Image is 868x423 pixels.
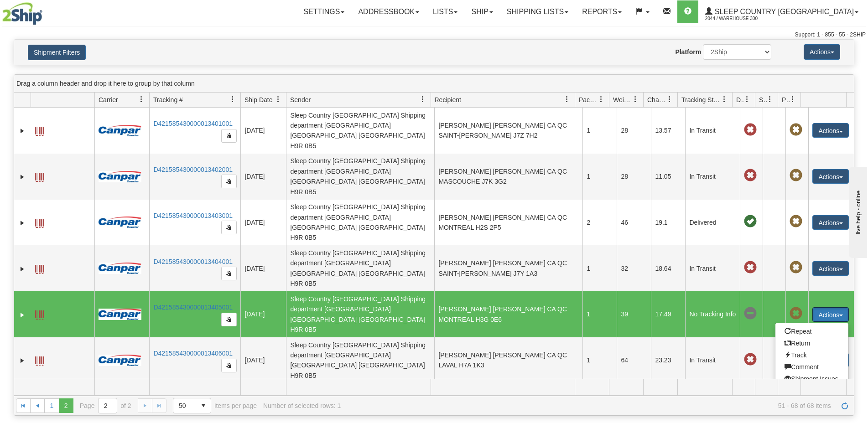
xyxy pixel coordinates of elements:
a: Expand [18,218,27,227]
div: grid grouping header [14,75,854,93]
button: Actions [812,215,849,230]
td: In Transit [685,108,740,154]
button: Copy to clipboard [221,313,237,326]
a: Weight filter column settings [628,92,643,107]
a: Expand [18,310,27,320]
a: Label [35,123,44,137]
td: [PERSON_NAME] [PERSON_NAME] CA QC SAINT-[PERSON_NAME] J7Y 1A3 [434,245,582,291]
iframe: chat widget [847,165,867,258]
a: Go to the previous page [30,398,45,413]
td: [PERSON_NAME] [PERSON_NAME] CA QC SAINT-[PERSON_NAME] J7Z 7H2 [434,108,582,154]
td: [PERSON_NAME] [PERSON_NAME] CA QC MONTREAL H2S 2P5 [434,200,582,246]
span: Sleep Country [GEOGRAPHIC_DATA] [712,8,854,15]
span: Late [744,261,757,274]
td: 23.23 [651,337,685,383]
button: Copy to clipboard [221,221,237,234]
td: 13.57 [651,108,685,154]
a: Addressbook [351,0,426,23]
a: D421585430000013402001 [153,166,233,173]
span: Pickup Not Assigned [790,124,802,136]
a: Label [35,169,44,183]
img: 14 - Canpar [99,263,141,274]
label: Platform [675,47,701,57]
span: Page 2 [59,398,73,413]
td: 1 [582,291,617,337]
td: Sleep Country [GEOGRAPHIC_DATA] Shipping department [GEOGRAPHIC_DATA] [GEOGRAPHIC_DATA] [GEOGRAPH... [286,291,434,337]
td: [DATE] [240,337,286,383]
a: Shipment Issues [775,373,848,385]
td: Sleep Country [GEOGRAPHIC_DATA] Shipping department [GEOGRAPHIC_DATA] [GEOGRAPHIC_DATA] [GEOGRAPH... [286,108,434,154]
a: Carrier filter column settings [134,92,149,107]
td: In Transit [685,154,740,200]
td: [DATE] [240,245,286,291]
td: 17.49 [651,291,685,337]
img: 14 - Canpar [99,171,141,182]
button: Actions [812,169,849,184]
td: In Transit [685,337,740,383]
a: D421585430000013406001 [153,350,233,357]
a: Tracking Status filter column settings [717,92,732,107]
td: [DATE] [240,291,286,337]
a: Expand [18,126,27,135]
td: 11.05 [651,154,685,200]
span: Late [744,353,757,366]
a: Repeat [775,325,848,337]
td: 1 [582,108,617,154]
td: 2 [582,200,617,246]
td: In Transit [685,245,740,291]
button: Actions [804,44,840,60]
button: Copy to clipboard [221,267,237,280]
span: Delivery Status [736,95,744,104]
a: Packages filter column settings [593,92,609,107]
td: 1 [582,154,617,200]
a: Go to the first page [16,398,31,413]
a: Delivery Status filter column settings [739,92,755,107]
span: Pickup Not Assigned [790,307,802,320]
span: 50 [179,401,191,410]
span: select [196,398,211,413]
a: Expand [18,356,27,365]
a: Reports [575,0,629,23]
span: Shipment Issues [759,95,767,104]
td: 64 [617,337,651,383]
td: 1 [582,337,617,383]
td: 18.64 [651,245,685,291]
a: Lists [426,0,464,23]
a: Charge filter column settings [662,92,677,107]
a: Label [35,215,44,229]
img: 14 - Canpar [99,309,141,320]
img: 14 - Canpar [99,355,141,366]
a: Sleep Country [GEOGRAPHIC_DATA] 2044 / Warehouse 300 [698,0,865,23]
button: Actions [812,123,849,138]
td: Sleep Country [GEOGRAPHIC_DATA] Shipping department [GEOGRAPHIC_DATA] [GEOGRAPHIC_DATA] [GEOGRAPH... [286,200,434,246]
td: Sleep Country [GEOGRAPHIC_DATA] Shipping department [GEOGRAPHIC_DATA] [GEOGRAPHIC_DATA] [GEOGRAPH... [286,245,434,291]
img: 14 - Canpar [99,217,141,228]
a: Recipient filter column settings [559,92,575,107]
a: Tracking # filter column settings [225,92,240,107]
a: Ship Date filter column settings [270,92,286,107]
span: Pickup Status [782,95,790,104]
span: Carrier [99,95,118,104]
td: [PERSON_NAME] [PERSON_NAME] CA QC LAVAL H7A 1K3 [434,337,582,383]
td: 19.1 [651,200,685,246]
input: Page 2 [99,398,117,413]
a: Expand [18,172,27,181]
a: Comment [775,361,848,373]
td: [PERSON_NAME] [PERSON_NAME] CA QC MONTREAL H3G 0E6 [434,291,582,337]
span: Charge [647,95,666,104]
span: Pickup Not Assigned [790,169,802,182]
a: Settings [296,0,351,23]
a: Shipping lists [500,0,575,23]
td: 32 [617,245,651,291]
a: 1 [44,398,59,413]
a: Expand [18,264,27,273]
span: Page of 2 [80,398,131,413]
button: Actions [812,307,849,322]
span: Weight [613,95,632,104]
img: logo2044.jpg [2,2,42,25]
span: items per page [173,398,257,413]
a: Label [35,261,44,275]
a: D421585430000013403001 [153,212,233,219]
a: Pickup Status filter column settings [785,92,800,107]
span: Ship Date [244,95,272,104]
